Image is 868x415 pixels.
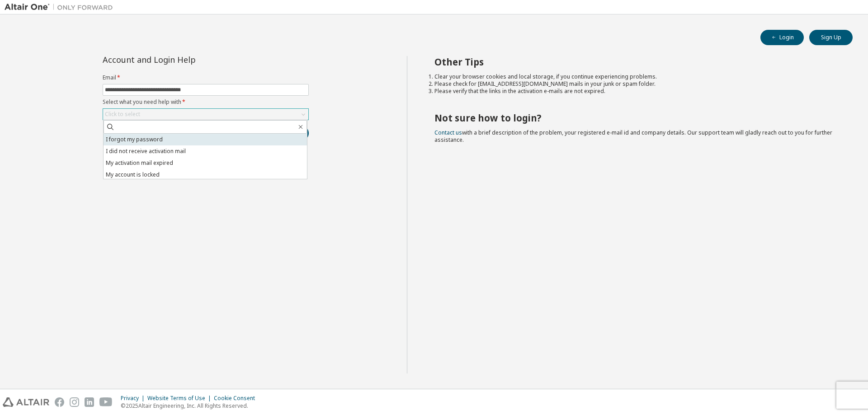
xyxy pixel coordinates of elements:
li: Clear your browser cookies and local storage, if you continue experiencing problems. [434,73,837,80]
img: Altair One [5,3,118,12]
img: instagram.svg [70,397,79,407]
div: Website Terms of Use [147,395,214,402]
li: I forgot my password [104,134,307,145]
div: Click to select [103,109,308,120]
img: linkedin.svg [85,397,94,407]
label: Email [103,74,309,81]
a: Contact us [434,129,462,136]
li: Please verify that the links in the activation e-mails are not expired. [434,88,837,95]
p: © 2025 Altair Engineering, Inc. All Rights Reserved. [121,402,260,410]
h2: Other Tips [434,56,837,68]
label: Select what you need help with [103,98,309,106]
div: Privacy [121,395,147,402]
div: Click to select [105,111,140,118]
div: Account and Login Help [103,56,268,63]
li: Please check for [EMAIL_ADDRESS][DOMAIN_NAME] mails in your junk or spam folder. [434,80,837,88]
span: with a brief description of the problem, your registered e-mail id and company details. Our suppo... [434,129,832,144]
img: altair_logo.svg [3,397,49,407]
button: Sign Up [809,30,853,45]
h2: Not sure how to login? [434,112,837,124]
img: youtube.svg [99,397,113,407]
img: facebook.svg [55,397,64,407]
div: Cookie Consent [214,395,260,402]
button: Login [760,30,804,45]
